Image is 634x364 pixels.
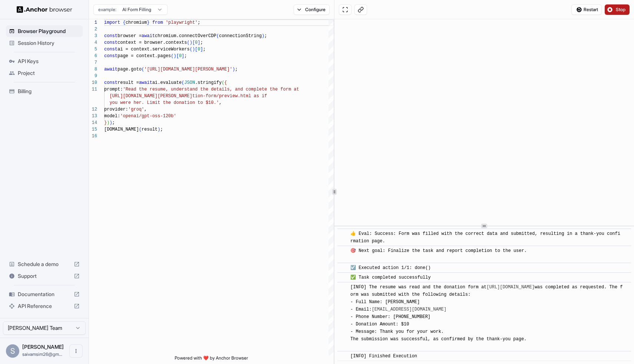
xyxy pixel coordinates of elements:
[158,127,160,132] span: )
[18,302,71,310] span: API Reference
[341,352,345,360] span: ​
[142,33,155,39] span: await
[89,113,97,119] div: 13
[6,55,83,67] div: API Keys
[18,58,80,65] span: API Keys
[89,119,97,126] div: 14
[18,39,80,47] span: Session History
[89,73,97,79] div: 9
[6,258,83,270] div: Schedule a demo
[17,6,72,13] img: Anchor Logo
[372,307,447,312] a: [EMAIL_ADDRESS][DOMAIN_NAME]
[18,291,71,298] span: Documentation
[89,39,97,46] div: 4
[195,80,222,85] span: .stringify
[198,40,200,45] span: ]
[89,26,97,33] div: 2
[486,285,535,290] a: [URL][DOMAIN_NAME]
[179,53,182,59] span: 0
[18,272,71,280] span: Support
[6,37,83,49] div: Session History
[89,19,97,26] div: 1
[118,33,142,39] span: browser =
[109,120,112,125] span: )
[160,127,163,132] span: ;
[341,247,345,255] span: ​
[222,80,224,85] span: (
[89,133,97,140] div: 16
[350,354,417,359] span: [INFO] Finished Execution
[147,20,149,25] span: }
[341,283,345,291] span: ​
[118,53,171,59] span: page = context.pages
[584,7,598,13] span: Restart
[89,126,97,133] div: 15
[139,127,142,132] span: (
[144,107,147,112] span: ,
[175,355,248,364] span: Powered with ❤️ by Anchor Browser
[350,231,620,244] span: 👍 Eval: Success: Form was filled with the correct data and submitted, resulting in a thank‑you co...
[128,107,144,112] span: 'groq'
[109,100,219,105] span: you were her. Limit the donation to $10.'
[126,20,147,25] span: chromium
[155,33,217,39] span: chromium.connectOverCDP
[104,120,107,125] span: }
[104,40,118,45] span: const
[22,344,64,350] span: Sai Mupparaju
[203,47,205,52] span: ;
[18,69,80,77] span: Project
[195,40,198,45] span: 0
[89,33,97,39] div: 3
[571,4,602,15] button: Restart
[198,47,200,52] span: 0
[224,80,227,85] span: {
[152,20,163,25] span: from
[350,192,623,227] span: 💡 Thinking: The resume details have been extracted and used to fill the donation form with name [...
[89,59,97,66] div: 7
[104,127,139,132] span: [DOMAIN_NAME]
[18,260,71,268] span: Schedule a demo
[616,7,626,13] span: Stop
[182,53,184,59] span: ]
[6,85,83,97] div: Billing
[232,67,235,72] span: )
[123,20,125,25] span: {
[264,33,267,39] span: ;
[118,40,187,45] span: context = browser.contexts
[354,4,367,15] button: Copy live view URL
[89,66,97,73] div: 8
[118,67,142,72] span: page.goto
[6,270,83,282] div: Support
[144,67,232,72] span: '[URL][DOMAIN_NAME][PERSON_NAME]'
[174,53,176,59] span: )
[341,230,345,237] span: ​
[104,107,128,112] span: provider:
[120,114,176,119] span: 'openai/gpt-oss-120b'
[98,7,116,13] span: example:
[187,40,189,45] span: (
[256,87,299,92] span: lete the form at
[605,4,630,15] button: Stop
[6,300,83,312] div: API Reference
[18,27,80,35] span: Browser Playground
[104,47,118,52] span: const
[104,87,123,92] span: prompt:
[18,88,80,95] span: Billing
[142,67,144,72] span: (
[89,79,97,86] div: 10
[6,344,19,358] div: S
[184,80,195,85] span: JSON
[350,265,431,270] span: ☑️ Executed action 1/1: done()
[142,127,158,132] span: result
[195,47,198,52] span: [
[235,67,238,72] span: ;
[104,20,120,25] span: import
[89,53,97,59] div: 6
[6,67,83,79] div: Project
[219,100,222,105] span: ,
[6,25,83,37] div: Browser Playground
[118,80,139,85] span: result =
[189,40,192,45] span: )
[123,87,256,92] span: 'Read the resume, understand the details, and comp
[104,80,118,85] span: const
